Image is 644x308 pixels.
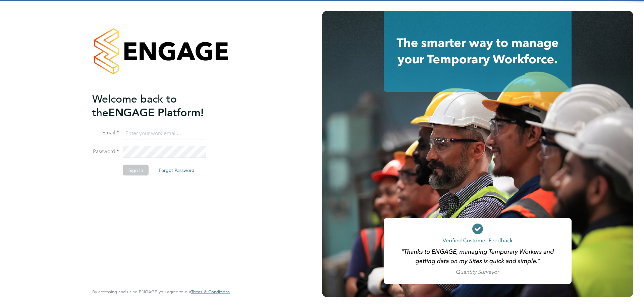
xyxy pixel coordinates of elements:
span: By accessing and using ENGAGE you agree to our [92,289,230,295]
label: Password [92,148,119,155]
label: Email [92,129,119,136]
button: Forgot Password [153,165,200,176]
h2: ENGAGE Platform! [92,92,223,119]
input: Enter your work email... [123,127,206,139]
span: Welcome back to the [92,92,177,119]
a: Terms & Conditions [191,289,230,295]
button: Sign In [123,165,149,176]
